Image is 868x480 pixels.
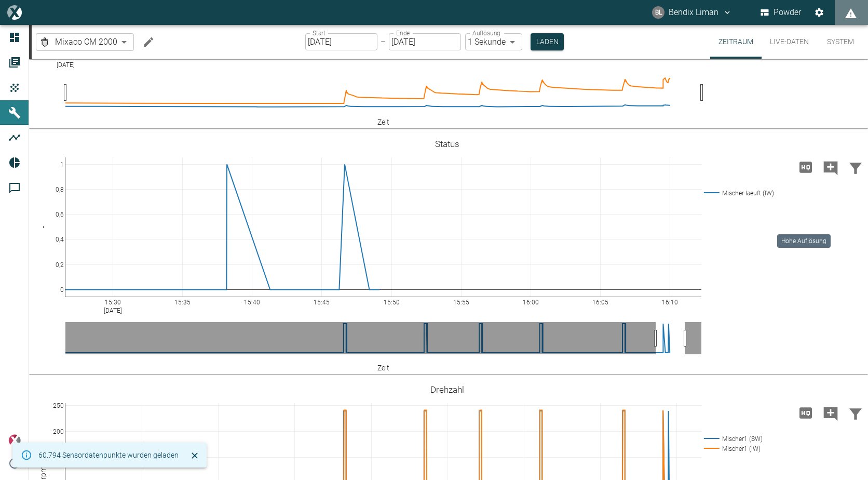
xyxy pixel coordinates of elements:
button: Machine bearbeiten [138,32,159,52]
button: Live-Daten [762,25,817,59]
button: Powder [758,3,804,22]
button: System [817,25,864,59]
p: – [381,36,386,48]
input: DD.MM.YYYY [305,33,377,50]
button: Kommentar hinzufügen [818,399,843,426]
span: Mixaco CM 2000 [55,36,117,48]
div: Hohe Auflösung [777,234,831,248]
button: Kommentar hinzufügen [818,154,843,181]
label: Start [313,29,325,37]
button: Daten filtern [843,399,868,426]
div: 1 Sekunde [465,33,522,50]
img: Xplore Logo [8,434,21,447]
button: Zeitraum [710,25,762,59]
button: Daten filtern [843,154,868,181]
img: logo [7,5,21,19]
label: Auflösung [472,29,500,37]
input: DD.MM.YYYY [389,33,461,50]
span: Hohe Auflösung [793,407,818,417]
button: Schließen [187,448,202,463]
div: BL [652,6,664,19]
button: bendix.liman@kansaihelios-cws.de [650,3,734,22]
span: Hohe Auflösung [793,162,818,171]
button: Laden [531,33,564,50]
label: Ende [396,29,410,37]
a: Mixaco CM 2000 [38,36,117,48]
button: Einstellungen [810,3,829,22]
div: 60.794 Sensordatenpunkte wurden geladen [38,446,179,464]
